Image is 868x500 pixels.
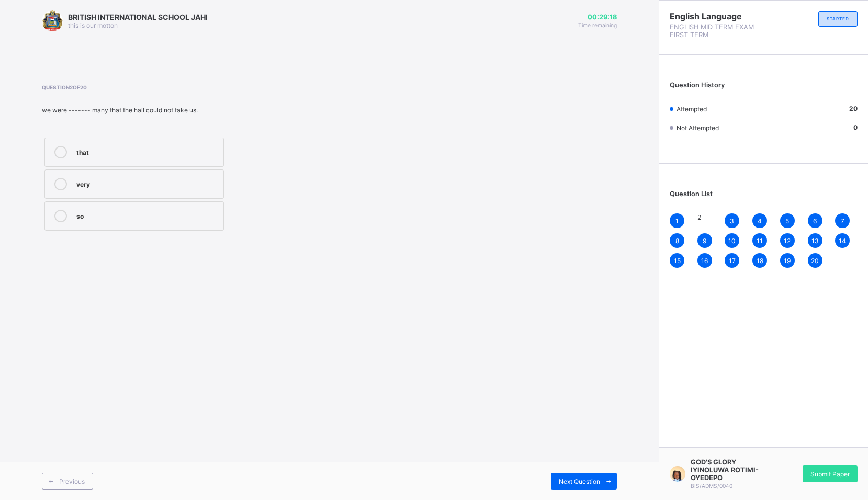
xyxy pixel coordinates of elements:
[691,483,732,489] span: BIS/ADMS/0040
[691,458,764,482] span: GOD'S GLORY IYINOLUWA ROTIMI-OYEDEPO
[42,84,350,90] span: Question 2 of 20
[785,217,789,225] span: 5
[827,16,849,21] span: STARTED
[841,217,844,225] span: 7
[670,11,764,21] span: English Language
[811,237,819,245] span: 13
[784,237,791,245] span: 12
[730,217,734,225] span: 3
[675,237,679,245] span: 8
[674,257,681,265] span: 15
[703,237,706,245] span: 9
[76,210,218,220] div: so
[675,217,679,225] span: 1
[578,13,617,21] span: 00:29:18
[853,123,858,131] b: 0
[810,470,850,478] span: Submit Paper
[839,237,846,245] span: 14
[76,146,218,156] div: that
[670,23,764,39] span: ENGLISH MID TERM EXAM FIRST TERM
[849,105,858,112] b: 20
[701,257,708,265] span: 16
[811,257,819,265] span: 20
[757,237,763,245] span: 11
[68,13,208,21] span: BRITISH INTERNATIONAL SCHOOL JAHI
[758,217,762,225] span: 4
[670,190,713,198] span: Question List
[729,257,736,265] span: 17
[76,178,218,188] div: very
[697,213,701,221] span: 2
[670,81,725,89] span: Question History
[578,22,617,28] span: Time remaining
[784,257,791,265] span: 19
[42,106,350,114] div: we were ------- many that the hall could not take us.
[813,217,817,225] span: 6
[68,21,118,29] span: this is our motton
[677,105,707,113] span: Attempted
[559,478,600,485] span: Next Question
[728,237,736,245] span: 10
[677,124,719,132] span: Not Attempted
[59,478,85,485] span: Previous
[757,257,763,265] span: 18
